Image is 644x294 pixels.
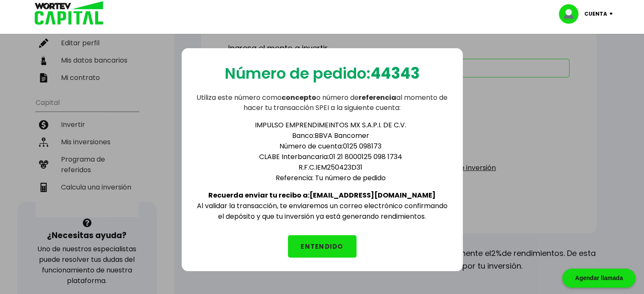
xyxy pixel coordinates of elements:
[212,173,449,183] li: Referencia: Tu número de pedido
[195,113,449,222] div: Al validar la transacción, te enviaremos un correo electrónico confirmando el depósito y que tu i...
[225,62,420,85] p: Número de pedido:
[562,269,636,288] div: Agendar llamada
[359,93,396,102] b: referencia
[195,93,449,113] p: Utiliza este número como o número de al momento de hacer tu transacción SPEI a la siguiente cuenta:
[212,130,449,141] li: Banco: BBVA Bancomer
[282,93,316,102] b: concepto
[208,190,436,200] b: Recuerda enviar tu recibo a: [EMAIL_ADDRESS][DOMAIN_NAME]
[559,4,584,24] img: profile-image
[212,151,449,162] li: CLABE Interbancaria: 01 21 8000125 098 1734
[212,120,449,130] li: IMPULSO EMPRENDIMEINTOS MX S.A.P.I. DE C.V.
[212,162,449,173] li: R.F.C. IEM250423D31
[370,63,420,84] b: 44343
[288,235,357,258] button: ENTENDIDO
[212,141,449,151] li: Número de cuenta: 0125 098173
[607,13,619,15] img: icon-down
[584,8,607,20] p: Cuenta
